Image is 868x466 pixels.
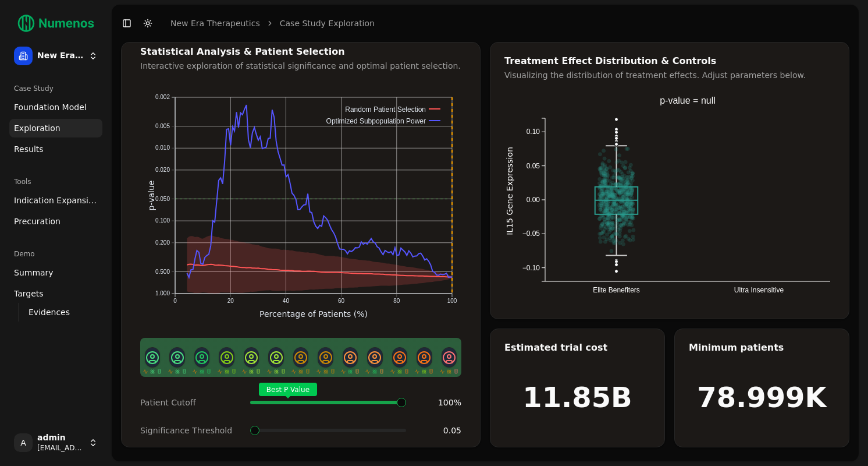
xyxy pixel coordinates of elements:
text: p-value = null [660,96,716,105]
a: Summary [9,263,102,282]
text: Percentage of Patients (%) [259,309,368,319]
text: 0.500 [155,269,170,275]
text: 0 [173,298,177,304]
div: Significance Threshold [140,425,241,436]
a: Indication Expansion [9,191,102,210]
span: Summary [14,267,54,278]
text: Random Patient Selection [345,105,426,114]
div: Treatment Effect Distribution & Controls [504,57,835,66]
text: 0.100 [155,217,170,224]
text: 60 [338,298,345,304]
text: 0.010 [155,144,170,151]
span: admin [37,433,84,443]
span: A [14,433,33,452]
div: Visualizing the distribution of treatment effects. Adjust parameters below. [504,69,835,81]
text: 1.000 [155,290,170,296]
div: Demo [9,245,102,263]
text: 0.002 [155,94,170,100]
text: 40 [283,298,290,304]
text: 0.050 [155,196,170,202]
a: Results [9,140,102,158]
div: Patient Cutoff [140,397,241,408]
span: Indication Expansion [14,195,98,206]
div: Case Study [9,79,102,98]
div: Tools [9,172,102,191]
div: Statistical Analysis & Patient Selection [140,47,461,57]
div: Interactive exploration of statistical significance and optimal patient selection. [140,60,461,72]
span: Exploration [14,122,61,134]
button: New Era Therapeutics [9,42,102,70]
text: 0.020 [155,167,170,173]
text: −0.10 [522,264,540,272]
div: 0.05 [415,425,461,436]
a: Case Study Exploration [280,17,375,29]
a: Targets [9,284,102,303]
span: Evidences [29,306,70,318]
h1: 11.85B [522,383,632,411]
text: p-value [147,181,156,211]
text: 0.200 [155,239,170,246]
h1: 78.999K [697,383,826,411]
text: 0.00 [527,196,540,204]
img: Numenos [9,9,102,37]
span: Best P Value [259,383,317,396]
text: IL15 Gene Expression [505,147,514,235]
text: Elite Benefiters [593,286,640,294]
text: 0.10 [527,128,540,136]
text: Optimized Subpopulation Power [326,117,426,125]
text: 0.005 [155,123,170,129]
text: Ultra Insensitive [734,286,784,294]
span: New Era Therapeutics [37,51,84,61]
button: Aadmin[EMAIL_ADDRESS] [9,429,102,457]
text: 100 [447,298,457,304]
text: −0.05 [522,230,540,238]
span: Precuration [14,216,61,227]
text: 20 [227,298,234,304]
a: Precuration [9,212,102,231]
a: New Era Therapeutics [170,17,260,29]
span: Results [14,143,44,155]
a: Exploration [9,119,102,137]
span: Foundation Model [14,101,87,113]
nav: breadcrumb [170,17,375,29]
span: [EMAIL_ADDRESS] [37,443,84,453]
text: 80 [393,298,400,304]
a: Evidences [24,304,88,320]
text: 0.05 [527,162,540,170]
div: 100 % [415,397,461,408]
span: Targets [14,288,44,299]
a: Foundation Model [9,98,102,116]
